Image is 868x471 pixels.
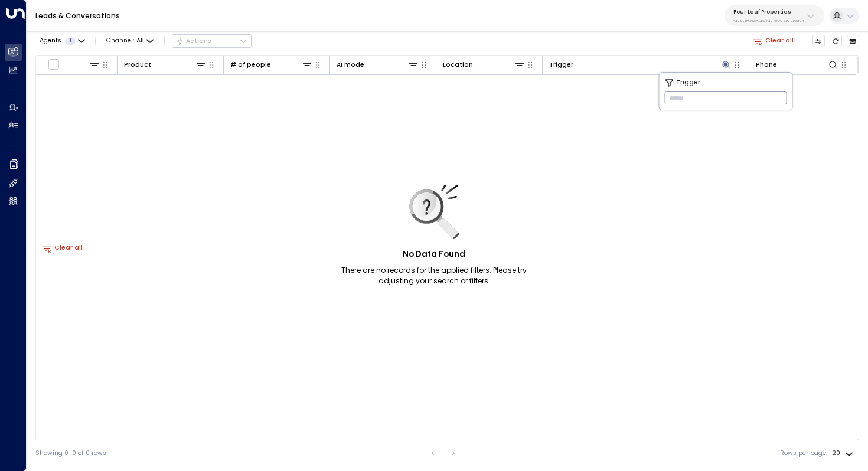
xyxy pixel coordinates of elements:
[65,38,76,45] span: 1
[749,35,798,47] button: Clear all
[733,8,804,15] p: Four Leaf Properties
[403,248,465,260] h5: No Data Found
[136,37,144,44] span: All
[733,19,804,24] p: 34e1cd17-0f68-49af-bd32-3c48ce8611d1
[337,60,364,70] div: AI mode
[103,35,157,47] span: Channel:
[48,58,59,70] span: Toggle select all
[324,265,545,286] p: There are no records for the applied filters. Please try adjusting your search or filters.
[847,35,860,48] button: Archived Leads
[172,34,252,48] button: Actions
[38,242,87,254] button: Clear all
[830,35,843,48] span: Refresh
[425,446,461,460] nav: pagination navigation
[443,60,473,70] div: Location
[832,446,856,460] div: 20
[172,34,252,48] div: Button group with a nested menu
[176,37,212,45] div: Actions
[35,449,106,458] div: Showing 0-0 of 0 rows
[443,59,526,70] div: Location
[35,11,120,21] a: Leads & Conversations
[103,35,157,47] button: Channel:All
[780,449,827,458] label: Rows per page:
[676,78,700,88] span: Trigger
[124,59,207,70] div: Product
[756,60,777,70] div: Phone
[124,60,151,70] div: Product
[725,5,824,26] button: Four Leaf Properties34e1cd17-0f68-49af-bd32-3c48ce8611d1
[549,60,573,70] div: Trigger
[549,59,732,70] div: Trigger
[40,38,61,44] span: Agents
[230,60,271,70] div: # of people
[337,59,419,70] div: AI mode
[756,59,839,70] div: Phone
[812,35,825,48] button: Customize
[35,35,88,47] button: Agents1
[230,59,313,70] div: # of people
